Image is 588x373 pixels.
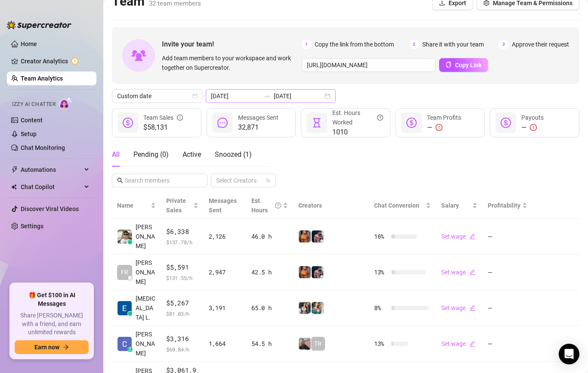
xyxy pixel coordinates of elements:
[469,305,475,311] span: edit
[136,294,156,322] span: [MEDICAL_DATA] L.
[166,227,198,237] span: $6,338
[332,108,383,127] div: Est. Hours Worked
[439,58,488,72] button: Copy Link
[166,298,198,308] span: $5,267
[315,40,394,49] span: Copy the link from the bottom
[251,267,288,277] div: 42.5 h
[374,303,388,313] span: 8 %
[192,93,198,99] span: calendar
[251,303,288,313] div: 65.0 h
[441,340,475,347] a: Set wageedit
[374,267,388,277] span: 13 %
[133,149,169,160] div: Pending ( 0 )
[117,90,197,103] span: Custom date
[406,118,417,128] span: dollar-circle
[136,258,156,286] span: [PERSON_NAME]
[209,303,241,313] div: 3,191
[166,345,198,354] span: $ 60.84 /h
[59,97,72,109] img: AI Chatter
[299,302,311,314] img: Katy
[217,118,228,128] span: message
[166,334,198,344] span: $3,316
[521,122,544,133] div: —
[530,124,537,131] span: exclamation-circle
[118,301,132,315] img: Exon Locsin
[436,124,443,131] span: exclamation-circle
[166,262,198,273] span: $5,591
[312,266,324,278] img: Axel
[441,233,475,240] a: Set wageedit
[215,150,252,159] span: Snoozed ( 1 )
[209,339,241,348] div: 1,664
[34,344,59,351] span: Earn now
[302,40,311,49] span: 1
[483,326,532,362] td: —
[136,222,156,251] span: [PERSON_NAME]
[251,339,288,348] div: 54.5 h
[422,40,484,49] span: Share it with your team
[409,40,419,49] span: 2
[21,163,82,177] span: Automations
[15,340,89,354] button: Earn nowarrow-right
[374,202,419,209] span: Chat Conversion
[143,122,183,133] span: $58,131
[112,193,161,219] th: Name
[63,344,69,350] span: arrow-right
[483,290,532,326] td: —
[118,337,132,351] img: Charmaine Javil…
[483,219,532,255] td: —
[21,54,90,68] a: Creator Analytics exclamation-circle
[483,255,532,290] td: —
[293,193,369,219] th: Creators
[21,205,79,212] a: Discover Viral Videos
[177,113,183,122] span: info-circle
[21,144,65,151] a: Chat Monitoring
[211,91,260,101] input: Start date
[266,178,271,183] span: team
[559,344,579,364] div: Open Intercom Messenger
[21,75,63,82] a: Team Analytics
[275,196,281,215] span: question-circle
[166,309,198,318] span: $ 81.03 /h
[15,291,89,308] span: 🎁 Get $100 in AI Messages
[441,269,475,276] a: Set wageedit
[21,180,82,194] span: Chat Copilot
[299,230,311,242] img: JG
[11,166,18,173] span: thunderbolt
[21,223,43,230] a: Settings
[512,40,569,49] span: Approve their request
[488,202,520,209] span: Profitability
[455,62,482,68] span: Copy Link
[314,339,322,348] span: TR
[251,232,288,241] div: 46.0 h
[441,202,459,209] span: Salary
[11,184,17,190] img: Chat Copilot
[118,230,132,244] img: Rick Gino Tarce…
[209,197,237,214] span: Messages Sent
[312,230,324,242] img: Axel
[162,53,298,72] span: Add team members to your workspace and work together on Supercreator.
[127,347,133,352] div: z
[299,338,311,350] img: LC
[441,305,475,311] a: Set wageedit
[7,21,71,29] img: logo-BBDzfeDw.svg
[263,93,270,99] span: swap-right
[469,341,475,347] span: edit
[117,201,149,210] span: Name
[12,100,56,109] span: Izzy AI Chatter
[521,114,544,121] span: Payouts
[121,267,128,277] span: FR
[263,93,270,99] span: to
[21,117,43,124] a: Content
[446,62,452,68] span: copy
[209,232,241,241] div: 2,126
[21,40,37,47] a: Home
[166,274,198,282] span: $ 131.55 /h
[117,177,123,183] span: search
[499,40,508,49] span: 3
[299,266,311,278] img: JG
[238,122,279,133] span: 32,871
[469,269,475,275] span: edit
[183,150,201,159] span: Active
[15,311,89,337] span: Share [PERSON_NAME] with a friend, and earn unlimited rewards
